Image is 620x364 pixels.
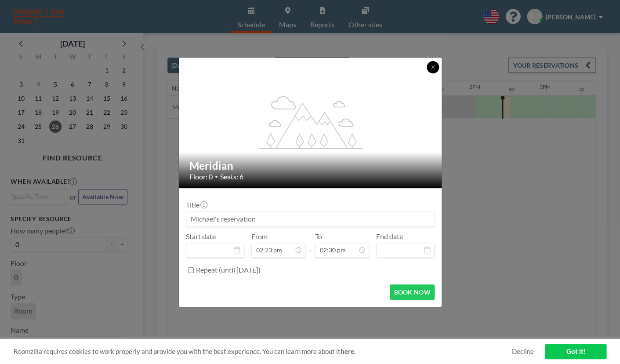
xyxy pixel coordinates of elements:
label: Title [186,200,207,209]
label: Repeat (until [DATE]) [196,266,261,274]
a: Decline [512,347,534,356]
span: Floor: 0 [189,172,213,181]
label: To [315,232,322,241]
span: Roomzilla requires cookies to work properly and provide you with the best experience. You can lea... [14,347,512,356]
h2: Meridian [189,159,432,172]
g: flex-grow: 1.2; [258,95,362,148]
a: Got it! [545,344,606,359]
label: Start date [186,232,216,241]
a: here. [341,347,355,355]
label: End date [376,232,403,241]
span: Seats: 6 [220,172,243,181]
span: - [309,235,312,255]
span: • [215,173,218,180]
input: Michael's reservation [186,211,434,226]
button: BOOK NOW [390,284,434,300]
label: From [251,232,268,241]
